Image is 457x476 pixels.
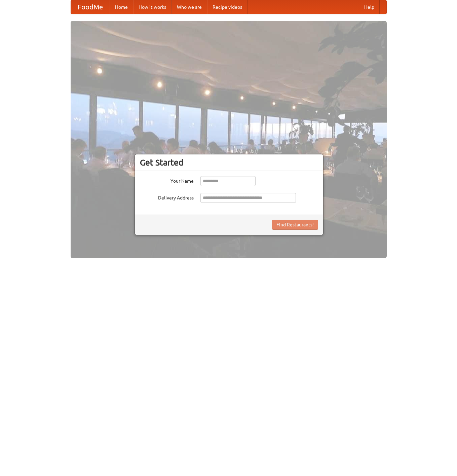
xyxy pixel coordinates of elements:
[140,176,194,184] label: Your Name
[359,0,380,14] a: Help
[172,0,207,14] a: Who we are
[207,0,247,14] a: Recipe videos
[71,0,110,14] a: FoodMe
[133,0,172,14] a: How it works
[110,0,133,14] a: Home
[140,193,194,201] label: Delivery Address
[272,220,318,230] button: Find Restaurants!
[140,157,318,168] h3: Get Started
